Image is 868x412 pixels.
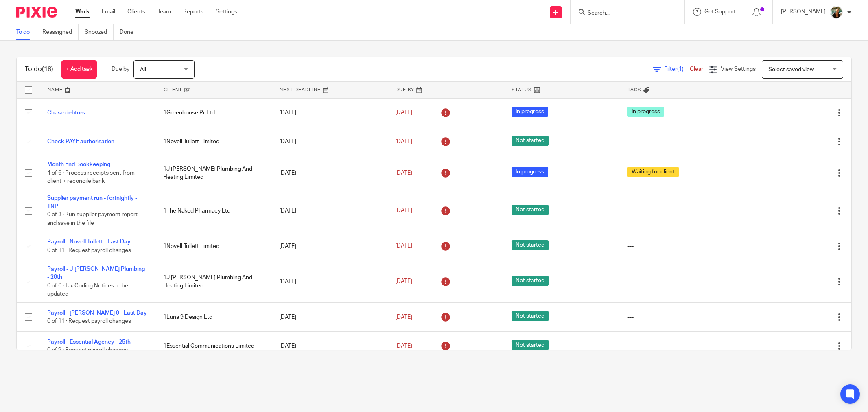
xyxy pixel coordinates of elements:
[140,67,146,72] span: All
[183,8,203,16] a: Reports
[120,24,140,40] a: Done
[42,66,53,72] span: (18)
[47,310,147,316] a: Payroll - [PERSON_NAME] 9 - Last Day
[271,156,387,190] td: [DATE]
[512,240,549,250] span: Not started
[47,162,110,167] a: Month End Bookkeeping
[664,66,690,72] span: Filter
[512,205,549,215] span: Not started
[47,212,138,226] span: 0 of 3 · Run supplier payment report and save in the file
[47,139,114,145] a: Check PAYE authorisation
[155,261,271,303] td: 1J [PERSON_NAME] Plumbing And Heating Limited
[395,110,412,116] span: [DATE]
[155,190,271,232] td: 1The Naked Pharmacy Ltd
[16,7,57,18] img: Pixie
[47,339,131,345] a: Payroll - Essential Agency - 25th
[512,340,549,350] span: Not started
[155,232,271,261] td: 1Novell Tullett Limited
[47,110,85,116] a: Chase debtors
[395,314,412,320] span: [DATE]
[155,332,271,361] td: 1Essential Communications Limited
[690,66,703,72] a: Clear
[512,167,548,177] span: In progress
[216,8,237,16] a: Settings
[127,8,145,16] a: Clients
[155,302,271,331] td: 1Luna 9 Design Ltd
[47,195,137,209] a: Supplier payment run - fortnightly - TNP
[25,65,53,74] h1: To do
[47,318,131,324] span: 0 of 11 · Request payroll changes
[781,8,826,16] p: [PERSON_NAME]
[627,242,727,250] div: ---
[627,138,727,146] div: ---
[395,243,412,249] span: [DATE]
[512,136,549,146] span: Not started
[627,207,727,215] div: ---
[512,276,549,286] span: Not started
[155,127,271,156] td: 1Novell Tullett Limited
[627,342,727,350] div: ---
[627,313,727,321] div: ---
[627,107,664,117] span: In progress
[271,302,387,331] td: [DATE]
[271,232,387,261] td: [DATE]
[627,167,679,177] span: Waiting for client
[47,239,131,245] a: Payroll - Novell Tullett - Last Day
[768,67,814,72] span: Select saved view
[47,248,131,253] span: 0 of 11 · Request payroll changes
[704,9,736,15] span: Get Support
[395,343,412,349] span: [DATE]
[395,170,412,176] span: [DATE]
[395,208,412,214] span: [DATE]
[61,60,97,79] a: + Add task
[102,8,115,16] a: Email
[155,98,271,127] td: 1Greenhouse Pr Ltd
[112,65,129,73] p: Due by
[830,6,843,19] img: Photo2.jpg
[395,139,412,145] span: [DATE]
[85,24,114,40] a: Snoozed
[512,311,549,321] span: Not started
[271,98,387,127] td: [DATE]
[627,278,727,286] div: ---
[271,332,387,361] td: [DATE]
[75,8,90,16] a: Work
[155,156,271,190] td: 1J [PERSON_NAME] Plumbing And Heating Limited
[157,8,171,16] a: Team
[16,24,36,40] a: To do
[677,66,684,72] span: (1)
[47,283,128,297] span: 0 of 6 · Tax Coding Notices to be updated
[721,66,756,72] span: View Settings
[42,24,79,40] a: Reassigned
[47,348,128,353] span: 0 of 9 · Request payroll changes
[587,10,660,17] input: Search
[271,190,387,232] td: [DATE]
[47,170,135,184] span: 4 of 6 · Process receipts sent from client + reconcile bank
[627,88,641,92] span: Tags
[512,107,548,117] span: In progress
[271,127,387,156] td: [DATE]
[271,261,387,303] td: [DATE]
[47,266,145,280] a: Payroll - J [PERSON_NAME] Plumbing - 28th
[395,279,412,285] span: [DATE]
